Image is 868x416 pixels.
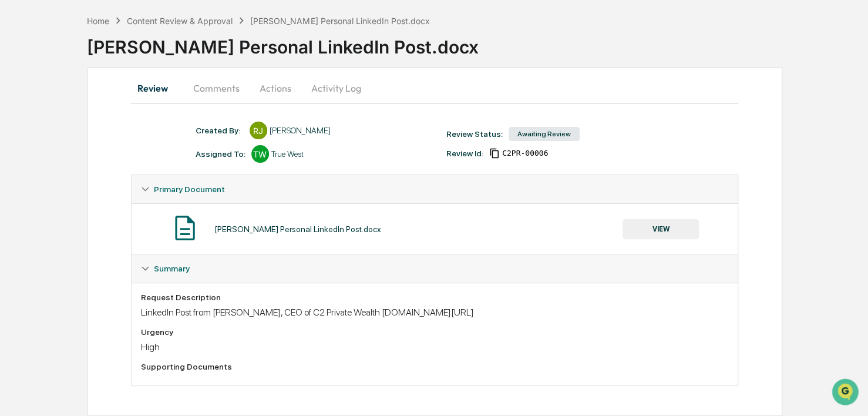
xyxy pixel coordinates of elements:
div: Request Description [141,293,729,302]
div: secondary tabs example [131,74,739,102]
div: Awaiting Review [509,127,580,141]
div: Review Status: [446,129,503,139]
div: We're available if you need us! [40,102,149,111]
div: 🔎 [12,172,21,181]
div: Content Review & Approval [127,16,233,26]
div: 🖐️ [12,149,21,159]
div: RJ [250,122,267,139]
span: Attestations [97,148,146,160]
a: 🔎Data Lookup [7,166,79,187]
span: 27432e43-8492-4d0f-8804-518ced1c97ac [502,149,548,158]
div: [PERSON_NAME] Personal LinkedIn Post.docx [87,27,868,58]
span: Summary [154,264,190,273]
div: Created By: ‎ ‎ [196,126,244,135]
div: TW [251,145,269,163]
div: Home [87,16,109,26]
div: Supporting Documents [141,362,729,371]
div: Summary [132,254,738,283]
button: Activity Log [302,74,371,102]
button: Actions [249,74,302,102]
button: Review [131,74,184,102]
div: Urgency [141,327,729,337]
div: True West [271,149,304,159]
span: Data Lookup [23,170,74,182]
div: Review Id: [446,149,483,158]
p: How can we help? [12,25,214,43]
div: Assigned To: [196,149,245,159]
a: 🗄️Attestations [80,143,150,165]
img: 1746055101610-c473b297-6a78-478c-a979-82029cc54cd1 [12,90,33,111]
div: Primary Document [132,175,738,203]
img: Document Icon [170,213,200,243]
div: Start new chat [40,90,193,102]
button: Start new chat [200,93,214,108]
div: [PERSON_NAME] Personal LinkedIn Post.docx [250,16,429,26]
span: Preclearance [23,148,76,160]
span: Primary Document [154,184,225,194]
button: VIEW [623,219,699,239]
div: 🗄️ [85,149,95,159]
div: [PERSON_NAME] Personal LinkedIn Post.docx [214,224,381,234]
span: Pylon [117,199,142,208]
div: High [141,341,729,353]
button: Comments [184,74,249,102]
a: Powered byPylon [83,199,142,208]
div: [PERSON_NAME] [270,126,331,135]
div: LinkedIn Post from [PERSON_NAME], CEO of C2 Private Wealth [DOMAIN_NAME][URL] [141,307,729,318]
div: Primary Document [132,203,738,254]
div: Summary [132,283,738,385]
a: 🖐️Preclearance [7,143,80,165]
iframe: Open customer support [830,377,862,409]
